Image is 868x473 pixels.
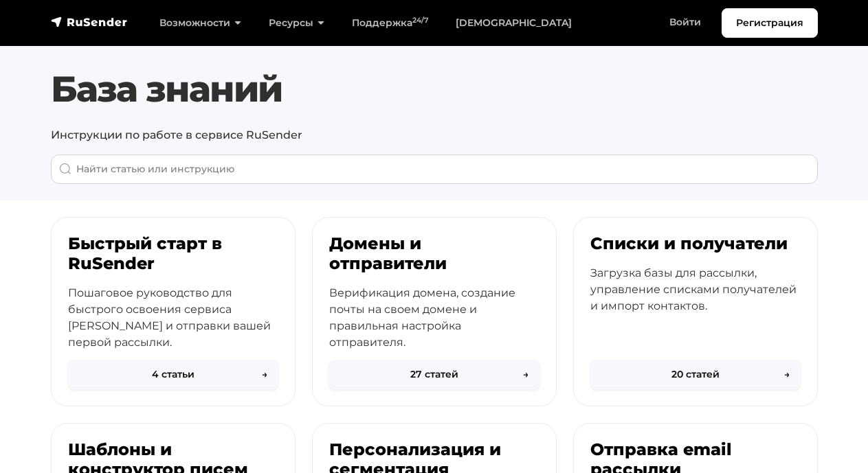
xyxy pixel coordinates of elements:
a: Домены и отправители Верификация домена, создание почты на своем домене и правильная настройка от... [312,217,557,406]
a: Ресурсы [255,9,338,37]
img: RuSender [51,15,128,29]
img: Поиск [59,163,71,175]
button: 20 статей→ [590,360,801,389]
a: Списки и получатели Загрузка базы для рассылки, управление списками получателей и импорт контакто... [573,217,818,406]
h3: Списки и получатели [590,234,801,254]
h1: База знаний [51,68,818,111]
a: Войти [656,8,715,36]
h3: Быстрый старт в RuSender [68,234,278,274]
a: Регистрация [722,8,818,38]
sup: 24/7 [412,16,428,25]
p: Верификация домена, создание почты на своем домене и правильная настройка отправителя. [329,285,539,351]
input: When autocomplete results are available use up and down arrows to review and enter to go to the d... [51,154,818,184]
p: Инструкции по работе в сервисе RuSender [51,127,818,143]
span: → [784,367,790,382]
button: 27 статей→ [329,360,539,389]
p: Пошаговое руководство для быстрого освоения сервиса [PERSON_NAME] и отправки вашей первой рассылки. [68,285,278,351]
span: → [262,367,267,382]
p: Загрузка базы для рассылки, управление списками получателей и импорт контактов. [590,265,801,314]
a: [DEMOGRAPHIC_DATA] [442,9,586,37]
h3: Домены и отправители [329,234,539,274]
button: 4 статьи→ [68,360,278,389]
a: Поддержка24/7 [338,9,442,37]
a: Быстрый старт в RuSender Пошаговое руководство для быстрого освоения сервиса [PERSON_NAME] и отпр... [51,217,296,406]
span: → [523,367,528,382]
a: Возможности [146,9,255,37]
